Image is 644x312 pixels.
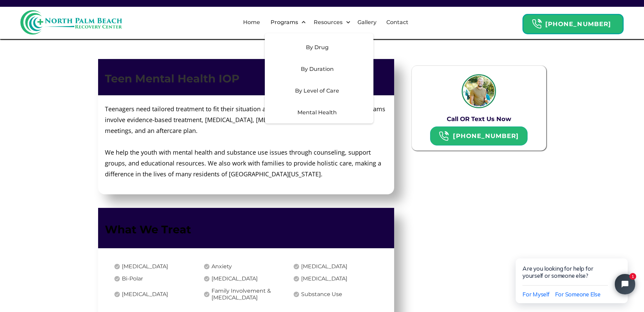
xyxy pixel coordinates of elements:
p: Teenagers need tailored treatment to fit their situation and progress. Our mental health programs... [105,103,387,179]
div: Bi-Polar [122,275,143,282]
nav: Programs [265,33,373,123]
a: Contact [382,12,412,33]
div: By Level of Care [269,87,365,95]
a: Header Calendar Icons[PHONE_NUMBER] [522,11,624,34]
div: By Duration [265,58,373,80]
div: [MEDICAL_DATA] [122,291,168,298]
div: Resources [312,18,344,26]
div: Anxiety [211,263,232,270]
div: [MEDICAL_DATA] [122,263,168,270]
div: By Level of Care [265,80,373,102]
div: Substance Use [301,291,342,298]
div: Programs [265,12,308,33]
iframe: Tidio Chat [501,237,644,312]
div: By Drug [269,43,365,52]
div: [MEDICAL_DATA] [211,275,258,282]
strong: [PHONE_NUMBER] [545,20,611,28]
div: Mental Health [265,102,373,123]
div: Family Involvement & [MEDICAL_DATA] [211,288,271,301]
a: Header Calendar Icons[PHONE_NUMBER] [430,126,527,145]
div: Mental Health [269,109,365,117]
div: [MEDICAL_DATA] [301,263,347,270]
h3: Call OR Text Us Now [430,115,527,123]
a: Gallery [353,12,381,33]
div: By Duration [269,65,365,73]
div: Programs [269,18,300,26]
img: Header Calendar Icons [532,19,542,29]
div: Resources [308,12,352,33]
img: Header Calendar Icons [439,131,449,141]
strong: [PHONE_NUMBER] [453,132,519,140]
h2: Teen Mental Health IOP [105,73,387,85]
div: By Drug [265,37,373,58]
strong: What We Treat [105,223,191,236]
a: Home [239,12,264,33]
div: [MEDICAL_DATA] [301,275,347,282]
